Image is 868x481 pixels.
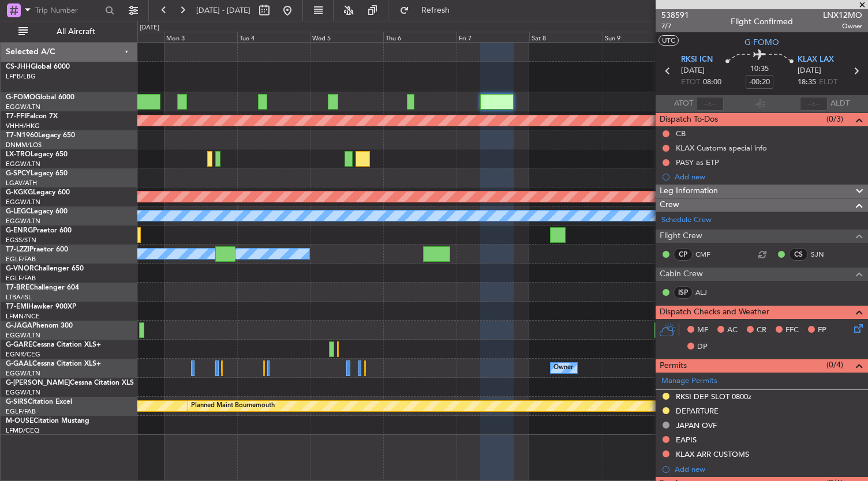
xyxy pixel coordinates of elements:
[6,94,74,101] a: G-FOMOGlobal 6000
[6,227,33,234] span: G-ENRG
[6,189,33,196] span: G-KGKG
[603,32,676,42] div: Sun 9
[6,246,68,253] a: T7-LZZIPraetor 600
[744,36,779,48] span: G-FOMO
[35,2,102,19] input: Trip Number
[696,97,724,111] input: --:--
[6,189,70,196] a: G-KGKGLegacy 600
[731,16,793,28] div: Flight Confirmed
[6,72,36,81] a: LFPB/LBG
[661,215,712,226] a: Schedule Crew
[6,322,32,329] span: G-JAGA
[676,435,697,445] div: EAPIS
[695,249,721,260] a: CMF
[6,369,40,378] a: EGGW/LTN
[798,54,834,66] span: KLAX LAX
[6,379,134,386] a: G-[PERSON_NAME]Cessna Citation XLS
[411,6,460,14] span: Refresh
[6,360,101,367] a: G-GAALCessna Citation XLS+
[6,179,37,187] a: LGAV/ATH
[676,449,749,459] div: KLAX ARR CUSTOMS
[191,397,275,415] div: Planned Maint Bournemouth
[660,185,718,198] span: Leg Information
[6,246,29,253] span: T7-LZZI
[6,198,40,206] a: EGGW/LTN
[676,157,719,167] div: PASY as ETP
[6,407,36,416] a: EGLF/FAB
[6,274,36,283] a: EGLF/FAB
[757,325,766,336] span: CR
[697,325,708,336] span: MF
[6,399,72,405] a: G-SIRSCitation Excel
[6,217,40,226] a: EGGW/LTN
[6,293,32,302] a: LTBA/ISL
[6,122,40,130] a: VHHH/HKG
[661,9,689,21] span: 538591
[6,265,34,272] span: G-VNOR
[6,151,31,158] span: LX-TRO
[6,208,68,215] a: G-LEGCLegacy 600
[681,65,705,77] span: [DATE]
[6,418,33,424] span: M-OUSE
[676,143,767,153] div: KLAX Customs special info
[798,77,816,88] span: 18:35
[140,23,159,33] div: [DATE]
[697,341,708,353] span: DP
[676,129,686,138] div: CB
[660,306,769,319] span: Dispatch Checks and Weather
[6,132,38,139] span: T7-N1960
[6,322,73,329] a: G-JAGAPhenom 300
[6,350,40,359] a: EGNR/CEG
[789,248,808,261] div: CS
[6,331,40,340] a: EGGW/LTN
[6,63,70,70] a: CS-JHHGlobal 6000
[675,172,862,182] div: Add new
[660,230,702,243] span: Flight Crew
[6,236,36,245] a: EGSS/STN
[6,303,28,310] span: T7-EMI
[6,151,68,158] a: LX-TROLegacy 650
[681,54,713,66] span: RKSI ICN
[6,303,76,310] a: T7-EMIHawker 900XP
[237,32,310,42] div: Tue 4
[196,5,250,16] span: [DATE] - [DATE]
[661,375,717,387] a: Manage Permits
[6,284,29,291] span: T7-BRE
[660,359,687,373] span: Permits
[660,113,718,126] span: Dispatch To-Dos
[6,379,70,386] span: G-[PERSON_NAME]
[830,98,850,110] span: ALDT
[823,9,862,21] span: LNX12MO
[703,77,721,88] span: 08:00
[6,426,39,435] a: LFMD/CEQ
[6,265,84,272] a: G-VNORChallenger 650
[13,22,125,41] button: All Aircraft
[6,170,31,177] span: G-SPCY
[383,32,457,42] div: Thu 6
[6,388,40,397] a: EGGW/LTN
[6,418,89,424] a: M-OUSECitation Mustang
[676,392,751,401] div: RKSI DEP SLOT 0800z
[811,249,837,260] a: SJN
[164,32,237,42] div: Mon 3
[660,198,679,212] span: Crew
[750,63,769,75] span: 10:35
[6,255,36,264] a: EGLF/FAB
[674,286,693,299] div: ISP
[681,77,700,88] span: ETOT
[6,113,58,120] a: T7-FFIFalcon 7X
[6,399,28,405] span: G-SIRS
[457,32,530,42] div: Fri 7
[785,325,799,336] span: FFC
[394,1,463,20] button: Refresh
[6,132,75,139] a: T7-N1960Legacy 650
[6,312,40,321] a: LFMN/NCE
[661,21,689,31] span: 7/7
[674,248,693,261] div: CP
[695,287,721,298] a: ALJ
[6,284,79,291] a: T7-BREChallenger 604
[6,63,31,70] span: CS-JHH
[823,21,862,31] span: Owner
[826,359,843,371] span: (0/4)
[529,32,603,42] div: Sat 8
